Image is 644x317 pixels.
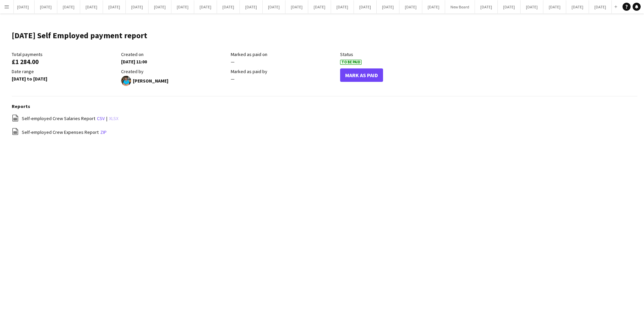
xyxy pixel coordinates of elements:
[231,76,234,82] span: —
[109,115,118,121] a: xlsx
[12,114,637,123] div: |
[121,59,227,65] div: [DATE] 11:00
[217,0,240,13] button: [DATE]
[263,0,285,13] button: [DATE]
[22,129,99,135] span: Self-employed Crew Expenses Report
[12,51,118,57] div: Total payments
[285,0,308,13] button: [DATE]
[100,129,107,135] a: zip
[12,76,118,82] div: [DATE] to [DATE]
[12,0,35,13] button: [DATE]
[121,68,227,74] div: Created by
[57,0,80,13] button: [DATE]
[445,0,475,13] button: New Board
[399,0,422,13] button: [DATE]
[171,0,194,13] button: [DATE]
[231,59,234,65] span: —
[589,0,612,13] button: [DATE]
[12,59,118,65] div: £1 284.00
[103,0,126,13] button: [DATE]
[149,0,171,13] button: [DATE]
[231,51,337,57] div: Marked as paid on
[231,68,337,74] div: Marked as paid by
[22,115,95,121] span: Self-employed Crew Salaries Report
[12,31,147,41] h1: [DATE] Self Employed payment report
[354,0,377,13] button: [DATE]
[340,68,383,82] button: Mark As Paid
[475,0,498,13] button: [DATE]
[12,68,118,74] div: Date range
[340,60,362,65] span: To Be Paid
[194,0,217,13] button: [DATE]
[422,0,445,13] button: [DATE]
[566,0,589,13] button: [DATE]
[543,0,566,13] button: [DATE]
[121,51,227,57] div: Created on
[126,0,149,13] button: [DATE]
[121,76,227,86] div: [PERSON_NAME]
[498,0,521,13] button: [DATE]
[35,0,57,13] button: [DATE]
[308,0,331,13] button: [DATE]
[377,0,399,13] button: [DATE]
[80,0,103,13] button: [DATE]
[12,103,637,109] h3: Reports
[97,115,105,121] a: csv
[340,51,446,57] div: Status
[240,0,263,13] button: [DATE]
[521,0,543,13] button: [DATE]
[331,0,354,13] button: [DATE]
